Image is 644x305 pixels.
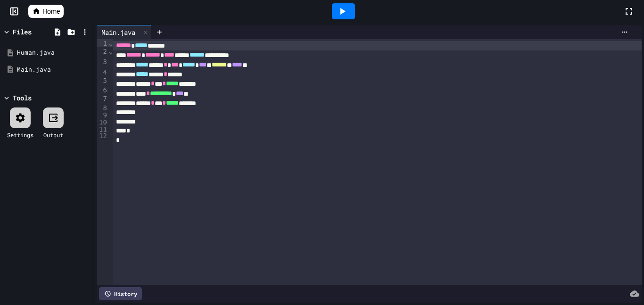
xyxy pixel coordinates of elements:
[97,27,140,37] div: Main.java
[17,65,91,74] div: Main.java
[13,93,32,103] div: Tools
[604,267,635,296] iframe: chat widget
[43,131,63,139] div: Output
[97,25,152,39] div: Main.java
[97,47,108,57] div: 2
[108,40,113,47] span: Fold line
[97,111,108,118] div: 9
[97,39,108,47] div: 1
[97,125,108,132] div: 11
[13,27,32,37] div: Files
[7,131,33,139] div: Settings
[99,287,142,300] div: History
[97,76,108,85] div: 5
[108,48,113,55] span: Fold line
[17,48,91,58] div: Human.java
[97,58,108,68] div: 3
[97,118,108,125] div: 10
[42,7,60,16] span: Home
[97,68,108,76] div: 4
[97,132,108,138] div: 12
[97,94,108,103] div: 7
[97,86,108,95] div: 6
[97,104,108,111] div: 8
[28,5,64,18] a: Home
